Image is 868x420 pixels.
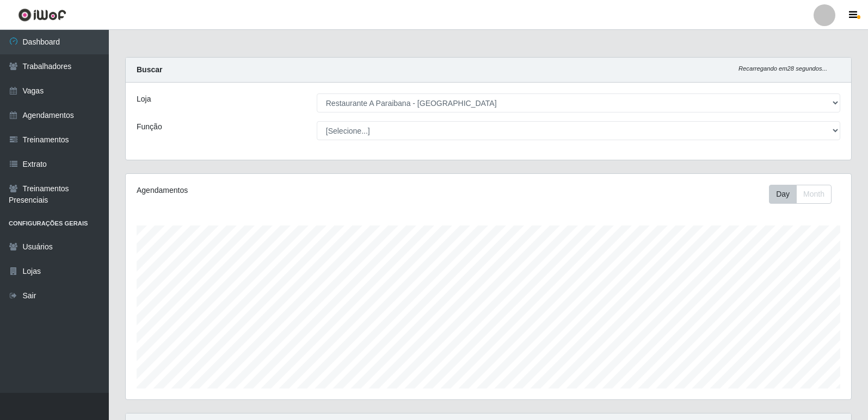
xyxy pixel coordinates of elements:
button: Month [796,185,832,204]
label: Função [137,121,162,133]
div: Toolbar with button groups [769,185,840,204]
div: First group [769,185,832,204]
img: CoreUI Logo [18,8,66,22]
label: Loja [137,93,151,105]
button: Day [769,185,797,204]
i: Recarregando em 28 segundos... [738,65,827,72]
strong: Buscar [137,65,162,74]
div: Agendamentos [137,185,420,196]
